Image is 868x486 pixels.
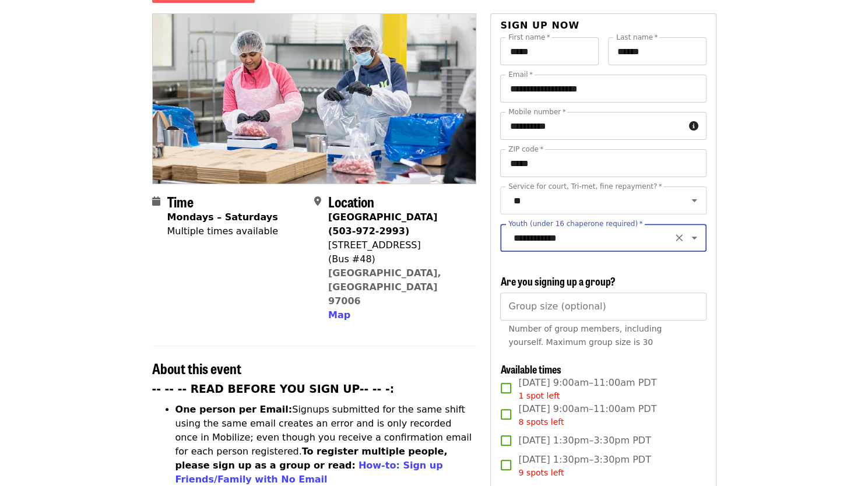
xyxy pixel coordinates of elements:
[152,383,395,395] strong: -- -- -- READ BEFORE YOU SIGN UP-- -- -:
[152,358,241,378] span: About this event
[328,309,350,321] span: Map
[152,196,160,207] i: calendar icon
[167,191,194,212] span: Time
[671,230,687,246] button: Clear
[314,196,321,207] i: map-marker-alt icon
[608,37,707,65] input: Last name
[518,376,656,402] span: [DATE] 9:00am–11:00am PDT
[500,149,706,177] input: ZIP code
[328,191,374,212] span: Location
[508,71,533,78] label: Email
[328,267,441,307] a: [GEOGRAPHIC_DATA], [GEOGRAPHIC_DATA] 97006
[686,192,702,209] button: Open
[167,212,278,223] strong: Mondays – Saturdays
[500,112,684,140] input: Mobile number
[500,75,706,103] input: Email
[175,446,448,471] strong: To register multiple people, please sign up as a group or read:
[508,108,565,115] label: Mobile number
[616,34,658,41] label: Last name
[500,361,561,376] span: Available times
[328,308,350,322] button: Map
[508,220,642,227] label: Youth (under 16 chaperone required)
[328,252,467,266] div: (Bus #48)
[508,146,543,153] label: ZIP code
[518,453,651,479] span: [DATE] 1:30pm–3:30pm PDT
[508,324,662,347] span: Number of group members, including yourself. Maximum group size is 30
[518,391,560,400] span: 1 spot left
[175,460,443,485] a: How-to: Sign up Friends/Family with No Email
[508,34,550,41] label: First name
[500,293,706,321] input: [object Object]
[167,224,278,238] div: Multiple times available
[500,20,579,31] span: Sign up now
[500,273,615,288] span: Are you signing up a group?
[328,238,467,252] div: [STREET_ADDRESS]
[153,14,476,183] img: Oct/Nov/Dec - Beaverton: Repack/Sort (age 10+) organized by Oregon Food Bank
[689,121,698,132] i: circle-info icon
[518,468,564,477] span: 9 spots left
[175,404,293,415] strong: One person per Email:
[518,434,651,448] span: [DATE] 1:30pm–3:30pm PDT
[500,37,599,65] input: First name
[686,230,702,246] button: Open
[518,402,656,428] span: [DATE] 9:00am–11:00am PDT
[508,183,662,190] label: Service for court, Tri-met, fine repayment?
[328,212,437,237] strong: [GEOGRAPHIC_DATA] (503-972-2993)
[518,417,564,427] span: 8 spots left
